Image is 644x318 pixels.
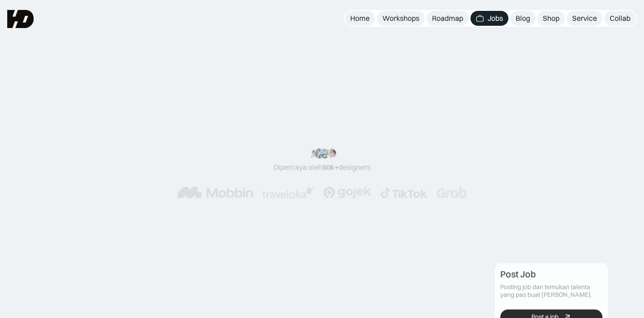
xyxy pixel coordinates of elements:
[610,14,630,23] div: Collab
[567,11,602,26] a: Service
[604,11,636,26] a: Collab
[470,11,508,26] a: Jobs
[350,14,370,23] div: Home
[377,11,425,26] a: Workshops
[537,11,565,26] a: Shop
[510,11,536,26] a: Blog
[427,11,469,26] a: Roadmap
[500,269,536,280] div: Post Job
[345,11,375,26] a: Home
[572,14,597,23] div: Service
[543,14,559,23] div: Shop
[273,162,371,172] div: Dipercaya oleh designers
[516,14,530,23] div: Blog
[500,284,602,299] div: Posting job dan temukan talenta yang pas buat [PERSON_NAME].
[382,14,419,23] div: Workshops
[432,14,463,23] div: Roadmap
[322,162,338,171] span: 50k+
[488,14,503,23] div: Jobs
